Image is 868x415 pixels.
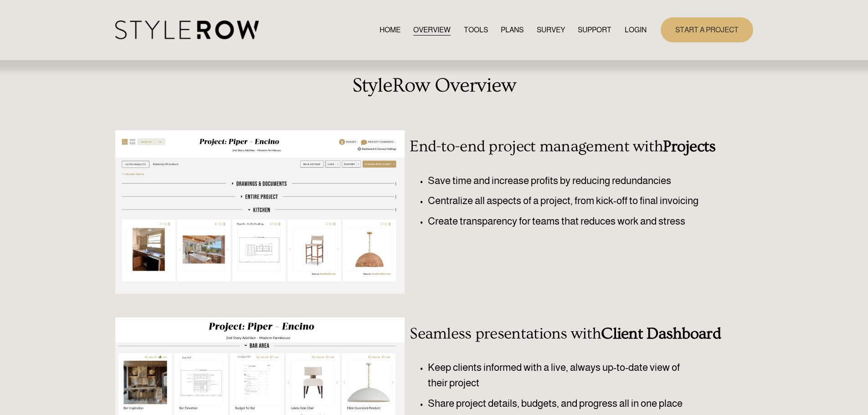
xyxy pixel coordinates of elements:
span: SUPPORT [578,25,611,36]
p: Keep clients informed with a live, always up-to-date view of their project [428,360,699,390]
p: Centralize all aspects of a project, from kick-off to final invoicing [428,193,726,209]
strong: Projects [663,138,715,155]
a: folder dropdown [578,24,611,36]
p: Save time and increase profits by reducing redundancies [428,173,726,189]
a: HOME [380,24,401,36]
a: START A PROJECT [661,17,753,42]
h3: End-to-end project management with [410,138,726,156]
a: OVERVIEW [413,24,451,36]
a: TOOLS [464,24,488,36]
h3: Seamless presentations with [410,325,726,343]
p: Share project details, budgets, and progress all in one place [428,396,699,411]
a: PLANS [501,24,524,36]
strong: Client Dashboard [601,325,721,343]
img: StyleRow [115,20,259,39]
a: LOGIN [625,24,647,36]
a: SURVEY [537,24,565,36]
h2: StyleRow Overview [115,74,753,97]
p: Create transparency for teams that reduces work and stress [428,214,726,229]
